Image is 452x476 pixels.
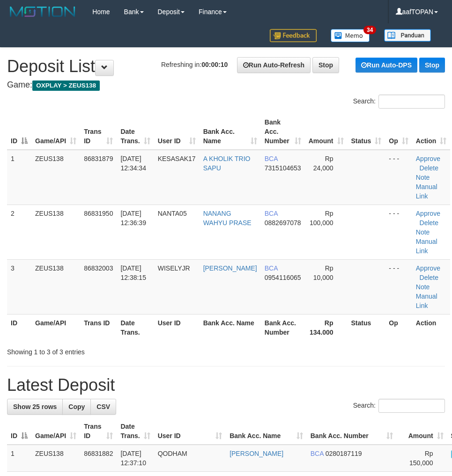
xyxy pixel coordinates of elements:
[385,205,412,259] td: - - -
[378,399,445,413] input: Search:
[158,155,196,162] span: KESASAK17
[203,264,257,272] a: [PERSON_NAME]
[416,264,440,272] a: Approve
[31,314,80,341] th: Game/API
[7,376,445,395] h1: Latest Deposit
[385,114,412,150] th: Op: activate to sort column ascending
[416,228,430,236] a: Note
[305,114,348,150] th: Amount: activate to sort column ascending
[7,418,31,445] th: ID: activate to sort column descending
[412,114,451,150] th: Action: activate to sort column ascending
[201,61,228,68] strong: 00:00:10
[363,26,376,34] span: 34
[261,114,305,150] th: Bank Acc. Number: activate to sort column ascending
[265,274,301,281] span: Copy 0954116065 to clipboard
[397,418,447,445] th: Amount: activate to sort column ascending
[265,155,278,162] span: BCA
[117,445,154,472] td: [DATE] 12:37:10
[90,399,116,415] a: CSV
[419,58,445,73] a: Stop
[161,61,228,68] span: Refreshing in:
[7,5,78,19] img: MOTION_logo.png
[397,445,447,472] td: Rp 150,000
[32,81,100,91] span: OXPLAY > ZEUS138
[326,450,362,457] span: Copy 0280187119 to clipboard
[158,264,190,272] span: WISELYJR
[7,205,31,259] td: 2
[7,81,445,90] h4: Game:
[313,155,333,172] span: Rp 24,000
[420,219,438,227] a: Delete
[13,403,57,410] span: Show 25 rows
[312,57,339,73] a: Stop
[348,114,385,150] th: Status: activate to sort column ascending
[416,210,440,217] a: Approve
[80,114,117,150] th: Trans ID: activate to sort column ascending
[7,399,63,415] a: Show 25 rows
[420,274,438,281] a: Delete
[237,57,311,73] a: Run Auto-Refresh
[7,344,181,357] div: Showing 1 to 3 of 3 entries
[378,95,445,109] input: Search:
[154,114,200,150] th: User ID: activate to sort column ascending
[80,418,117,445] th: Trans ID: activate to sort column ascending
[31,205,80,259] td: ZEUS138
[416,283,430,291] a: Note
[84,210,113,217] span: 86831950
[412,314,451,341] th: Action
[203,155,251,172] a: A KHOLIK TRIO SAPU
[154,445,226,472] td: QODHAM
[7,114,31,150] th: ID: activate to sort column descending
[31,259,80,314] td: ZEUS138
[117,418,154,445] th: Date Trans.: activate to sort column ascending
[200,114,261,150] th: Bank Acc. Name: activate to sort column ascending
[80,314,117,341] th: Trans ID
[62,399,91,415] a: Copy
[7,150,31,205] td: 1
[80,445,117,472] td: 86831882
[385,314,412,341] th: Op
[265,264,278,272] span: BCA
[84,264,113,272] span: 86832003
[384,29,431,42] img: panduan.png
[420,164,438,172] a: Delete
[226,418,307,445] th: Bank Acc. Name: activate to sort column ascending
[31,418,80,445] th: Game/API: activate to sort column ascending
[31,445,80,472] td: ZEUS138
[385,259,412,314] td: - - -
[311,450,324,457] span: BCA
[203,210,252,227] a: NANANG WAHYU PRASE
[310,210,333,227] span: Rp 100,000
[120,264,146,281] span: [DATE] 12:38:15
[120,210,146,227] span: [DATE] 12:36:39
[230,450,283,457] a: [PERSON_NAME]
[117,314,154,341] th: Date Trans.
[305,314,348,341] th: Rp 134.000
[265,210,278,217] span: BCA
[7,259,31,314] td: 3
[7,57,445,76] h1: Deposit List
[313,264,333,281] span: Rp 10,000
[353,95,445,109] label: Search:
[270,29,317,42] img: Feedback.jpg
[385,150,412,205] td: - - -
[117,114,154,150] th: Date Trans.: activate to sort column ascending
[348,314,385,341] th: Status
[416,174,430,181] a: Note
[353,399,445,413] label: Search:
[154,418,226,445] th: User ID: activate to sort column ascending
[200,314,261,341] th: Bank Acc. Name
[331,29,370,42] img: Button%20Memo.svg
[31,150,80,205] td: ZEUS138
[261,314,305,341] th: Bank Acc. Number
[68,403,85,410] span: Copy
[416,183,437,200] a: Manual Link
[416,155,440,162] a: Approve
[265,164,301,172] span: Copy 7315104653 to clipboard
[7,314,31,341] th: ID
[265,219,301,227] span: Copy 0882697078 to clipboard
[356,58,417,73] a: Run Auto-DPS
[416,293,437,309] a: Manual Link
[416,238,437,255] a: Manual Link
[324,23,377,47] a: 34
